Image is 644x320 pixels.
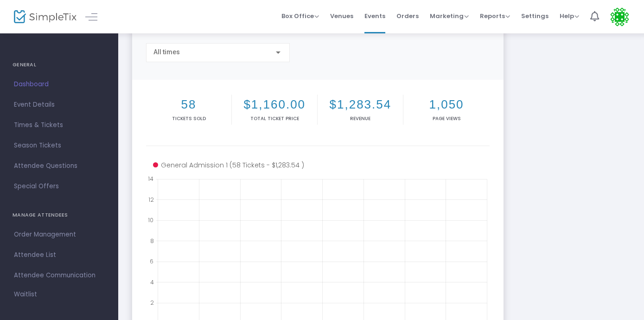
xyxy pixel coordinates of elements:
span: Event Details [14,99,104,111]
text: 14 [148,175,153,183]
text: 6 [150,257,153,265]
h2: 1,050 [405,97,487,112]
span: Dashboard [14,78,104,90]
h4: GENERAL [13,56,106,74]
span: Box Office [281,12,319,20]
p: Page Views [405,115,487,122]
h4: MANAGE ATTENDEES [13,206,106,224]
text: 10 [148,216,153,224]
span: Marketing [430,12,469,20]
text: 12 [148,195,154,203]
span: Times & Tickets [14,119,104,131]
span: Waitlist [14,290,37,299]
span: Reports [480,12,510,20]
text: 2 [150,299,154,307]
span: All times [153,48,180,56]
span: Orders [396,4,419,28]
span: Settings [521,4,548,28]
h2: 58 [148,97,230,112]
text: 8 [150,237,154,244]
span: Season Tickets [14,140,104,152]
span: Attendee Questions [14,160,104,172]
p: Total Ticket Price [234,115,315,122]
p: Tickets sold [148,115,230,122]
p: Revenue [319,115,401,122]
span: Special Offers [14,180,104,192]
text: 4 [150,278,154,286]
h2: $1,283.54 [319,97,401,112]
span: Help [560,12,579,20]
span: Venues [330,4,353,28]
span: Attendee Communication [14,269,104,282]
h2: $1,160.00 [234,97,315,112]
span: Attendee List [14,249,104,261]
span: Events [364,4,385,28]
span: Order Management [14,229,104,241]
